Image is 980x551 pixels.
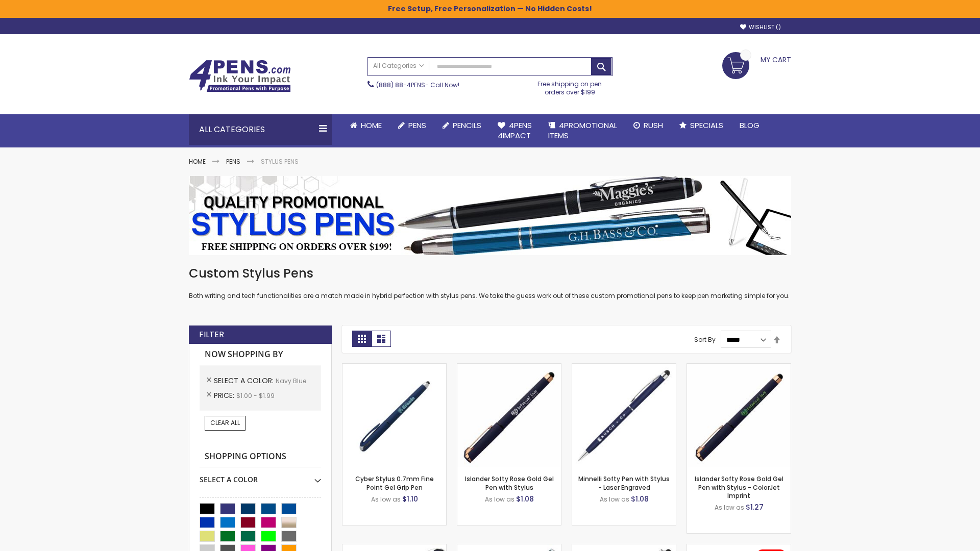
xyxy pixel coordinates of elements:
span: Blog [740,120,759,131]
a: Home [189,157,206,166]
a: Islander Softy Rose Gold Gel Pen with Stylus-Navy Blue [457,363,561,372]
span: Select A Color [214,375,276,386]
span: $1.08 [516,494,534,504]
span: Clear All [210,418,240,427]
label: Sort By [694,335,716,344]
h1: Custom Stylus Pens [189,265,791,282]
img: Islander Softy Rose Gold Gel Pen with Stylus-Navy Blue [457,364,561,467]
a: Islander Softy Rose Gold Gel Pen with Stylus - ColorJet Imprint-Navy Blue [687,363,791,372]
img: Stylus Pens [189,176,791,255]
a: Blog [731,114,768,137]
span: Navy Blue [276,377,306,385]
img: Minnelli Softy Pen with Stylus - Laser Engraved-Navy Blue [572,364,676,467]
a: Cyber Stylus 0.7mm Fine Point Gel Grip Pen-Navy Blue [342,363,446,372]
span: As low as [600,495,629,504]
strong: Grid [352,331,372,347]
a: (888) 88-4PENS [376,81,425,89]
span: $1.00 - $1.99 [236,391,275,400]
a: Home [342,114,390,137]
span: Home [361,120,382,131]
a: Minnelli Softy Pen with Stylus - Laser Engraved [578,474,670,491]
span: Pens [408,120,426,131]
span: $1.10 [402,494,418,504]
span: $1.27 [746,502,764,512]
div: Both writing and tech functionalities are a match made in hybrid perfection with stylus pens. We ... [189,265,791,300]
span: 4PROMOTIONAL ITEMS [548,120,617,141]
strong: Stylus Pens [261,157,299,166]
div: All Categories [189,114,332,145]
a: 4PROMOTIONALITEMS [540,114,625,147]
span: As low as [371,495,401,504]
a: Pencils [434,114,489,137]
div: Select A Color [200,467,321,485]
span: 4Pens 4impact [498,120,532,141]
a: Wishlist [740,23,781,31]
a: Islander Softy Rose Gold Gel Pen with Stylus [465,474,554,491]
span: Price [214,390,236,400]
a: Islander Softy Rose Gold Gel Pen with Stylus - ColorJet Imprint [695,474,783,499]
a: Cyber Stylus 0.7mm Fine Point Gel Grip Pen [355,474,434,491]
a: Pens [390,114,434,137]
a: 4Pens4impact [489,114,540,147]
span: Specials [690,120,723,131]
a: Clear All [205,416,246,430]
span: - Call Now! [376,81,459,89]
a: Rush [625,114,671,137]
span: All Categories [373,62,424,70]
span: As low as [715,503,744,512]
strong: Filter [199,329,224,340]
img: 4Pens Custom Pens and Promotional Products [189,60,291,92]
span: Pencils [453,120,481,131]
a: Specials [671,114,731,137]
div: Free shipping on pen orders over $199 [527,76,613,96]
img: Islander Softy Rose Gold Gel Pen with Stylus - ColorJet Imprint-Navy Blue [687,364,791,467]
a: Minnelli Softy Pen with Stylus - Laser Engraved-Navy Blue [572,363,676,372]
span: As low as [485,495,514,504]
span: Rush [644,120,663,131]
img: Cyber Stylus 0.7mm Fine Point Gel Grip Pen-Navy Blue [342,364,446,467]
span: $1.08 [631,494,649,504]
strong: Shopping Options [200,446,321,468]
a: All Categories [368,58,429,74]
a: Pens [226,157,240,166]
strong: Now Shopping by [200,344,321,365]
